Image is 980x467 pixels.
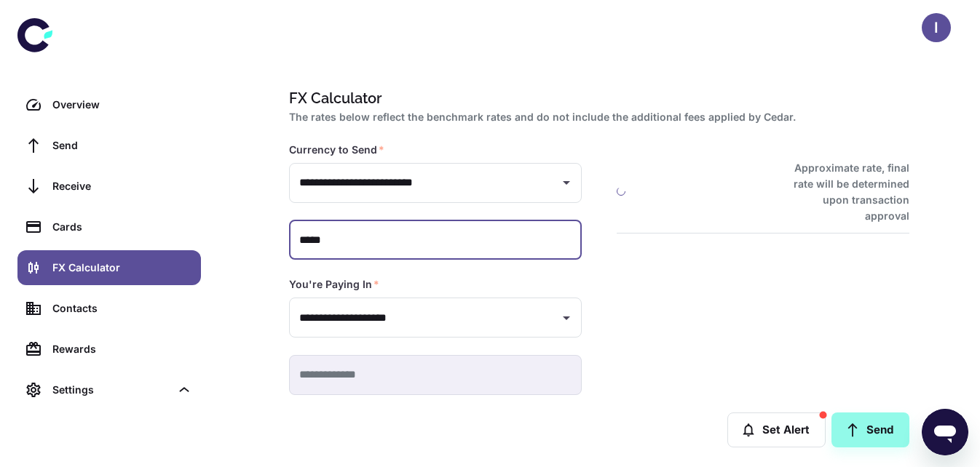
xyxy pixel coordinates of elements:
div: Receive [52,178,192,194]
div: Contacts [52,300,192,316]
button: I [922,13,951,42]
label: Currency to Send [289,143,384,157]
a: FX Calculator [17,250,201,285]
a: Send [17,128,201,163]
div: Send [52,137,192,153]
div: FX Calculator [52,260,192,276]
label: You're Paying In [289,277,379,292]
div: Rewards [52,341,192,357]
button: Set Alert [727,412,826,447]
a: Overview [17,87,201,122]
a: Receive [17,169,201,204]
h1: FX Calculator [289,87,904,109]
a: Cards [17,209,201,244]
a: Rewards [17,332,201,367]
div: Settings [17,372,201,407]
a: Send [831,412,909,447]
button: Open [556,308,577,328]
a: Contacts [17,291,201,326]
h6: Approximate rate, final rate will be determined upon transaction approval [778,160,909,224]
div: Overview [52,97,192,113]
div: Settings [52,382,170,398]
button: Open [556,172,577,193]
div: Cards [52,219,192,235]
iframe: Button to launch messaging window [922,409,968,455]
